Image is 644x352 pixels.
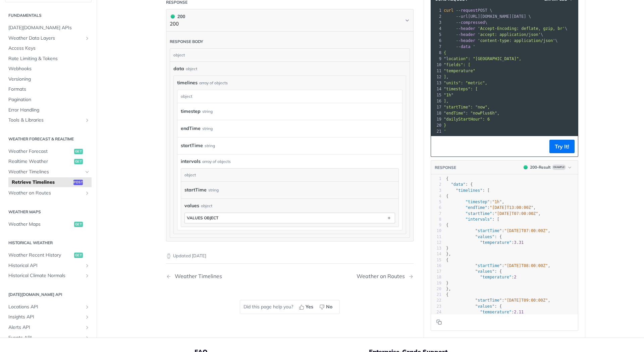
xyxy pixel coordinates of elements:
a: Historical APIShow subpages for Historical API [5,260,92,270]
div: 14 [431,86,442,92]
div: 16 [431,98,442,104]
div: 10 [431,62,442,68]
span: Historical Climate Normals [8,272,83,279]
button: Show subpages for Events API [85,335,90,340]
span: 200 [171,14,175,18]
span: }, [446,286,451,291]
span: ], [444,75,448,79]
button: Copy to clipboard [434,317,444,327]
div: 18 [431,274,441,280]
span: "[DATE]T13:00:00Z" [490,205,533,210]
a: Webhooks [5,64,92,74]
a: Realtime Weatherget [5,157,92,167]
span: { [446,176,448,181]
span: Weather Forecast [8,148,72,155]
span: "values" [475,269,495,274]
div: 5 [431,32,442,38]
button: No [317,302,336,312]
span: "startTime" [466,211,492,216]
span: : , [446,200,504,204]
div: 2 [431,13,442,19]
span: Access Keys [8,45,90,52]
button: Show subpages for Insights API [85,314,90,320]
span: : [446,275,517,279]
span: "intervals" [466,217,492,221]
div: 21 [431,292,441,298]
span: "temperature" [444,69,475,73]
a: Tools & LibrariesShow subpages for Tools & Libraries [5,115,92,125]
a: Weather Data LayersShow subpages for Weather Data Layers [5,33,92,43]
span: 'accept: application/json' [478,32,541,37]
div: 11 [431,68,442,74]
span: --data [456,44,470,49]
div: Weather Timelines [171,273,222,279]
button: Show subpages for Historical Climate Normals [85,273,90,278]
span: Realtime Weather [8,158,72,165]
div: object [186,66,197,72]
span: : { [446,182,473,187]
div: object [177,90,400,103]
a: Rate Limiting & Tokens [5,53,92,63]
span: \ [444,38,558,43]
label: endTime [181,124,201,133]
span: Weather Data Layers [8,35,83,41]
span: \ [444,20,487,25]
button: 200200-ResultExample [520,164,575,171]
span: timelines [177,79,198,86]
span: : , [446,298,550,303]
div: 20 [431,122,442,128]
div: 200 [170,13,185,20]
a: Weather on RoutesShow subpages for Weather on Routes [5,188,92,198]
span: --header [456,26,475,31]
div: 11 [431,234,441,239]
div: array of objects [202,159,231,165]
span: "location": "[GEOGRAPHIC_DATA]", [444,56,521,61]
button: values object [185,213,395,223]
span: 200 [524,165,528,169]
div: 24 [431,309,441,315]
a: Events APIShow subpages for Events API [5,333,92,343]
span: : { [446,234,502,239]
span: 3.31 [514,240,524,245]
span: get [74,159,83,164]
div: 17 [431,104,442,110]
span: : , [446,263,550,268]
div: 15 [431,92,442,98]
span: { [446,257,448,262]
div: 9 [431,56,442,62]
div: 22 [431,298,441,303]
div: 200 200200 [166,32,414,241]
span: Weather on Routes [8,190,83,196]
button: RESPONSE [434,164,457,171]
span: "startTime": "now", [444,105,490,109]
span: "startTime" [475,228,502,233]
a: Pagination [5,95,92,105]
span: Yes [306,303,313,310]
span: Weather Maps [8,221,72,227]
h2: [DATE][DOMAIN_NAME] API [5,291,92,297]
span: 'Accept-Encoding: deflate, gzip, br' [478,26,565,31]
div: 18 [431,110,442,116]
div: 1 [431,176,441,182]
span: "endTime" [466,205,487,210]
div: object [201,203,212,209]
span: No [326,303,332,310]
div: 8 [431,50,442,56]
button: Copy to clipboard [434,141,444,151]
a: Weather Forecastget [5,146,92,156]
span: } [446,280,448,285]
div: object [170,49,408,61]
span: { [444,50,446,55]
span: Error Handling [8,106,90,113]
div: 3 [431,187,441,193]
h2: Historical Weather [5,240,92,246]
div: 12 [431,239,441,245]
div: 4 [431,26,442,32]
div: array of objects [199,80,228,86]
p: 200 [170,20,185,28]
span: : { [446,269,502,274]
span: Weather Timelines [8,169,83,175]
a: Previous Page: Weather Timelines [166,273,272,279]
div: 10 [431,228,441,234]
span: "endTime": "nowPlus6h", [444,111,499,116]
